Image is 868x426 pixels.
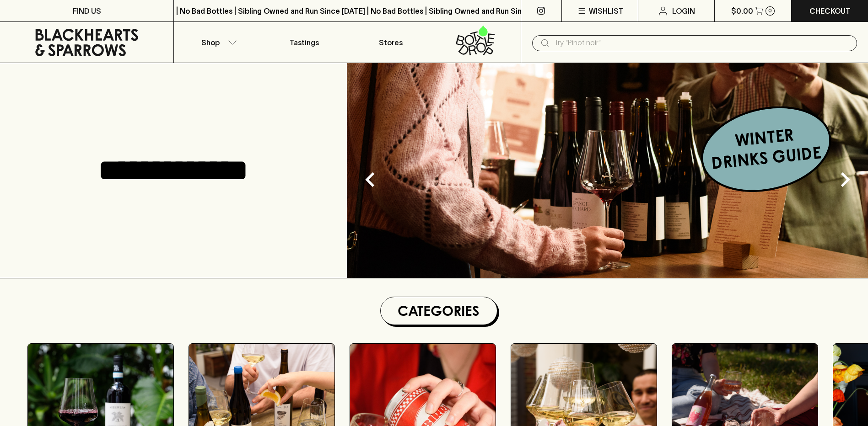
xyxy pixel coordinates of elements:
button: Shop [174,22,260,63]
p: Stores [379,37,403,48]
input: Try "Pinot noir" [554,36,850,50]
p: Login [672,5,695,16]
p: $0.00 [731,5,753,16]
a: Stores [347,22,434,63]
img: optimise [347,63,868,278]
p: Wishlist [589,5,624,16]
p: Checkout [809,5,851,16]
button: Next [827,161,863,198]
h1: Categories [384,301,493,321]
p: Tastings [290,37,319,48]
p: FIND US [73,5,101,16]
p: 0 [768,8,772,13]
a: Tastings [261,22,347,63]
button: Previous [352,161,388,198]
p: Shop [201,37,220,48]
